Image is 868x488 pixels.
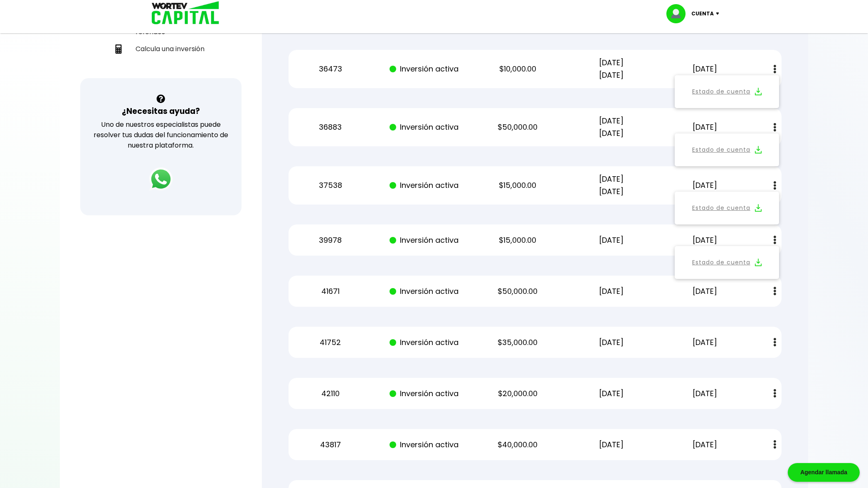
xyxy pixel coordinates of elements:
button: Estado de cuenta [680,138,774,161]
p: 39978 [291,234,370,246]
p: [DATE] [DATE] [572,115,651,140]
a: Estado de cuenta [692,86,750,97]
p: [DATE] [DATE] [572,173,651,198]
p: 41752 [291,336,370,349]
img: calculadora-icon.17d418c4.svg [114,44,123,54]
a: Estado de cuenta [692,257,750,268]
p: $50,000.00 [478,121,557,133]
p: 43817 [291,439,370,451]
p: [DATE] [666,387,745,400]
p: Inversión activa [385,439,464,451]
p: $40,000.00 [478,439,557,451]
p: $15,000.00 [478,234,557,246]
p: Inversión activa [385,63,464,75]
p: 42110 [291,387,370,400]
p: $35,000.00 [478,336,557,349]
a: Estado de cuenta [692,203,750,213]
p: $15,000.00 [478,179,557,192]
button: Estado de cuenta [680,251,774,274]
p: Inversión activa [385,179,464,192]
p: [DATE] [666,285,745,298]
img: icon-down [714,12,725,15]
p: Inversión activa [385,121,464,133]
p: [DATE] [666,439,745,451]
p: Inversión activa [385,336,464,349]
p: [DATE] [572,285,651,298]
p: Inversión activa [385,234,464,246]
p: $20,000.00 [478,387,557,400]
p: [DATE] [DATE] [572,57,651,81]
p: $50,000.00 [478,285,557,298]
button: Estado de cuenta [680,197,774,219]
p: 36883 [291,121,370,133]
p: [DATE] [572,387,651,400]
button: Estado de cuenta [680,80,774,103]
p: 36473 [291,63,370,75]
p: [DATE] [666,63,745,75]
p: [DATE] [666,121,745,133]
p: [DATE] [572,336,651,349]
p: Uno de nuestros especialistas puede resolver tus dudas del funcionamiento de nuestra plataforma. [91,119,231,150]
p: 41671 [291,285,370,298]
img: profile-image [666,4,691,23]
p: Inversión activa [385,387,464,400]
h3: ¿Necesitas ayuda? [122,105,200,117]
p: Inversión activa [385,285,464,298]
p: $10,000.00 [478,63,557,75]
p: [DATE] [666,179,745,192]
img: logos_whatsapp-icon.242b2217.svg [149,168,173,191]
p: [DATE] [572,234,651,246]
p: [DATE] [666,234,745,246]
p: [DATE] [572,439,651,451]
div: Agendar llamada [788,463,860,482]
p: Cuenta [691,7,714,20]
p: [DATE] [666,336,745,349]
a: Calcula una inversión [111,40,212,57]
a: Estado de cuenta [692,145,750,155]
p: 37538 [291,179,370,192]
